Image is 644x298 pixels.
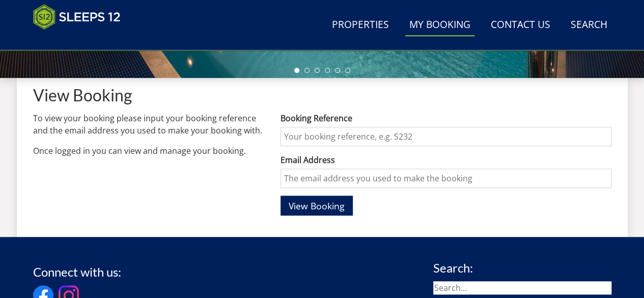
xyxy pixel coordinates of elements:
input: The email address you used to make the booking [281,169,611,188]
input: Search... [433,281,611,294]
p: Once logged in you can view and manage your booking. [33,145,265,157]
iframe: Customer reviews powered by Trustpilot [28,36,135,44]
img: Sleeps 12 [33,4,121,30]
button: View Booking [281,196,353,215]
h1: View Booking [33,86,611,104]
a: Contact Us [487,14,554,37]
span: View Booking [289,200,345,212]
a: Properties [328,14,393,37]
a: Search [567,14,611,37]
h3: Connect with us: [33,265,121,279]
a: My Booking [405,14,474,37]
h3: Search: [433,261,611,275]
p: To view your booking please input your booking reference and the email address you used to make y... [33,112,265,137]
label: Booking Reference [281,112,611,124]
input: Your booking reference, e.g. S232 [281,127,611,146]
label: Email Address [281,154,611,166]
